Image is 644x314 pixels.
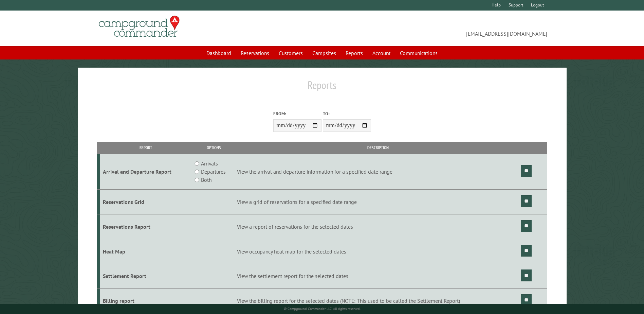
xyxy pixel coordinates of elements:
[201,176,211,184] label: Both
[396,47,442,59] a: Communications
[201,159,218,168] label: Arrivals
[100,264,191,289] td: Settlement Report
[236,190,520,214] td: View a grid of reservations for a specified date range
[284,307,361,311] small: © Campground Commander LLC. All rights reserved.
[100,154,191,190] td: Arrival and Departure Report
[237,47,273,59] a: Reservations
[236,289,520,313] td: View the billing report for the selected dates (NOTE: This used to be called the Settlement Report)
[202,47,235,59] a: Dashboard
[201,168,226,176] label: Departures
[273,110,321,117] label: From:
[275,47,307,59] a: Customers
[236,214,520,239] td: View a report of reservations for the selected dates
[100,142,191,154] th: Report
[236,239,520,264] td: View occupancy heat map for the selected dates
[191,142,236,154] th: Options
[100,214,191,239] td: Reservations Report
[308,47,340,59] a: Campsites
[100,239,191,264] td: Heat Map
[236,154,520,190] td: View the arrival and departure information for a specified date range
[342,47,367,59] a: Reports
[97,13,182,40] img: Campground Commander
[100,289,191,313] td: Billing report
[97,78,547,97] h1: Reports
[323,110,371,117] label: To:
[368,47,394,59] a: Account
[100,190,191,214] td: Reservations Grid
[322,19,547,38] span: [EMAIL_ADDRESS][DOMAIN_NAME]
[236,142,520,154] th: Description
[236,264,520,289] td: View the settlement report for the selected dates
